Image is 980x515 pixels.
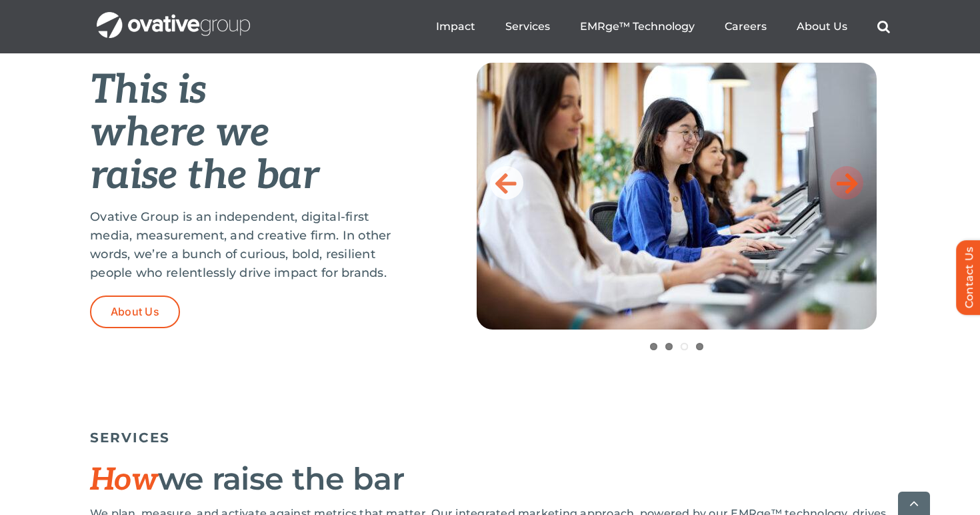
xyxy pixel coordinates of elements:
em: raise the bar [90,152,319,200]
a: Careers [725,20,767,33]
a: Impact [436,20,475,33]
h2: we raise the bar [90,462,890,497]
em: This is [90,67,206,115]
a: About Us [797,20,847,33]
span: About Us [111,306,159,318]
a: Search [877,20,890,33]
a: 4 [696,343,703,350]
img: Home-Raise-the-Bar-3-scaled.jpg [477,63,877,330]
a: 2 [665,343,673,350]
a: About Us [90,296,180,328]
span: How [90,462,158,499]
a: 3 [681,343,688,350]
a: OG_Full_horizontal_WHT [97,11,250,23]
nav: Menu [436,5,890,48]
h5: SERVICES [90,430,890,446]
em: where we [90,109,269,157]
a: 1 [650,343,657,350]
p: Ovative Group is an independent, digital-first media, measurement, and creative firm. In other wo... [90,207,410,282]
a: EMRge™ Technology [580,20,695,33]
a: Services [505,20,550,33]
